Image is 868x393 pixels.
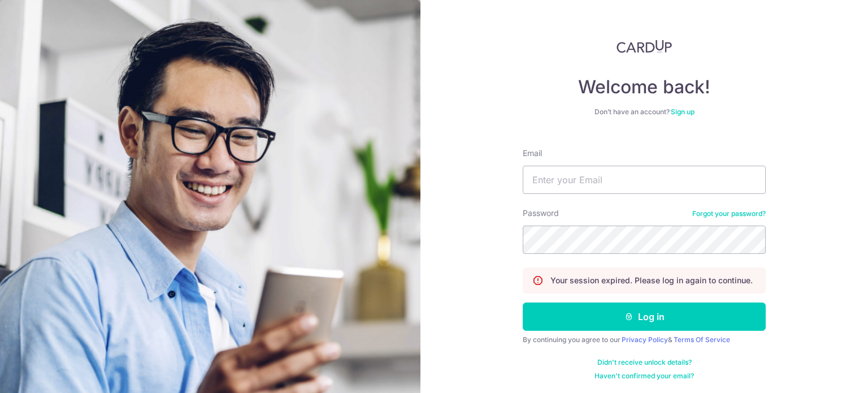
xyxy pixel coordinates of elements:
input: Enter your Email [523,166,766,194]
a: Privacy Policy [622,335,668,344]
a: Didn't receive unlock details? [597,358,692,367]
a: Haven't confirmed your email? [594,372,694,381]
div: By continuing you agree to our & [523,335,766,344]
label: Password [523,208,559,219]
button: Log in [523,303,766,331]
p: Your session expired. Please log in again to continue. [550,275,753,286]
a: Forgot your password? [692,209,766,218]
div: Don’t have an account? [523,107,766,116]
a: Sign up [671,107,695,116]
a: Terms Of Service [674,335,730,344]
label: Email [523,148,542,159]
h4: Welcome back! [523,76,766,98]
img: CardUp Logo [617,40,672,53]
